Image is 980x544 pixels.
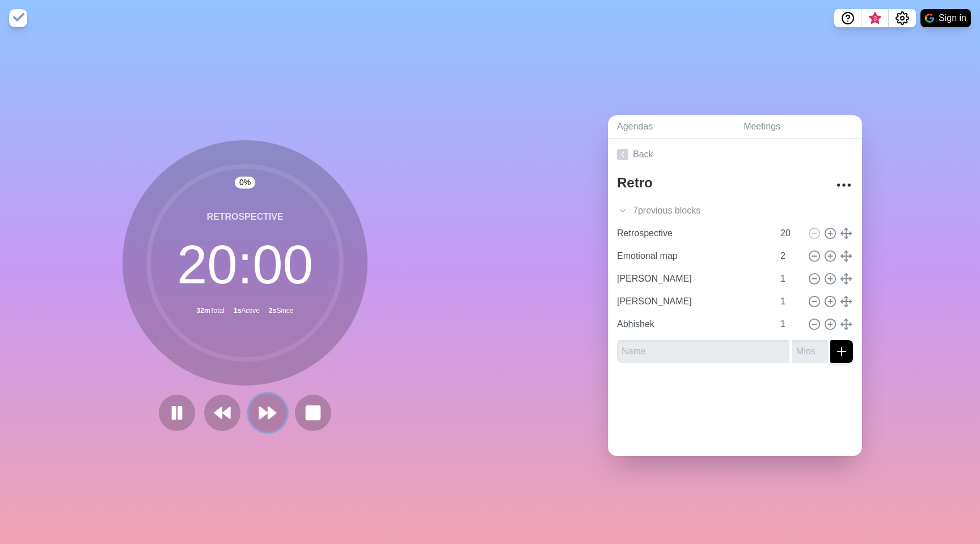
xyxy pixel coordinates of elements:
img: google logo [925,14,934,23]
input: Name [612,222,774,245]
input: Mins [776,267,803,290]
input: Name [612,267,774,290]
input: Mins [776,313,803,336]
button: More [833,174,855,196]
input: Name [612,290,774,313]
a: Back [608,139,862,170]
a: Meetings [734,115,862,139]
div: 7 previous block [608,199,862,222]
input: Mins [776,290,803,313]
input: Mins [776,245,803,267]
button: Help [834,9,861,27]
input: Name [617,340,789,363]
img: timeblocks logo [9,9,27,27]
input: Name [612,313,774,336]
button: What’s new [861,9,889,27]
input: Mins [792,340,828,363]
button: Settings [889,9,916,27]
span: s [696,204,700,217]
span: 3 [871,14,880,23]
button: Sign in [920,9,971,27]
input: Name [612,245,774,267]
input: Mins [776,222,803,245]
a: Agendas [608,115,734,139]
